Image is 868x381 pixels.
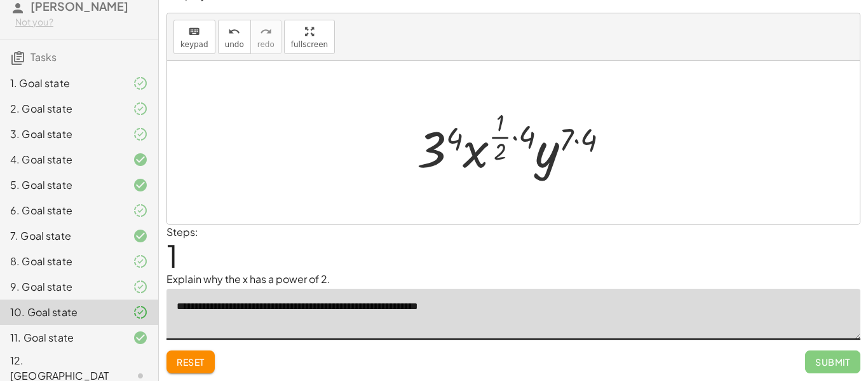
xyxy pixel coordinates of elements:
i: Task finished and part of it marked as correct. [133,279,148,294]
div: 1. Goal state [10,76,112,91]
button: Reset [166,350,215,373]
div: 9. Goal state [10,279,112,294]
div: 4. Goal state [10,152,112,167]
div: 7. Goal state [10,228,112,244]
div: 2. Goal state [10,101,112,116]
div: 11. Goal state [10,330,112,345]
span: fullscreen [291,40,328,49]
i: Task finished and part of it marked as correct. [133,127,148,142]
div: Not you? [15,16,148,29]
i: Task finished and correct. [133,330,148,345]
button: redoredo [250,20,281,54]
i: Task finished and correct. [133,177,148,193]
i: undo [228,24,240,39]
i: Task finished and part of it marked as correct. [133,203,148,218]
label: Steps: [166,225,198,239]
i: Task finished and correct. [133,152,148,167]
i: Task finished and part of it marked as correct. [133,305,148,320]
span: Reset [177,356,205,368]
p: Explain why the x has a power of 2. [166,272,860,287]
span: redo [257,40,275,49]
i: Task finished and correct. [133,228,148,244]
span: undo [225,40,244,49]
div: 3. Goal state [10,127,112,142]
button: fullscreen [284,20,335,54]
span: 1 [166,236,178,275]
div: 10. Goal state [10,305,112,320]
i: Task finished and part of it marked as correct. [133,76,148,91]
i: keyboard [188,24,200,39]
span: keypad [180,40,208,49]
i: redo [260,24,272,39]
button: keyboardkeypad [173,20,215,54]
i: Task finished and part of it marked as correct. [133,101,148,116]
i: Task finished and part of it marked as correct. [133,254,148,269]
div: 6. Goal state [10,203,112,218]
span: Tasks [31,50,57,64]
div: 5. Goal state [10,177,112,193]
div: 8. Goal state [10,254,112,269]
button: undoundo [218,20,251,54]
